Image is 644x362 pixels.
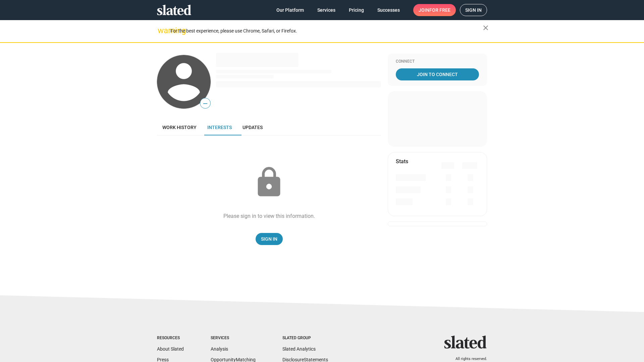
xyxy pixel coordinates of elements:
[372,4,405,16] a: Successes
[252,166,286,199] mat-icon: lock
[223,213,315,220] div: Please sign in to view this information.
[162,125,197,130] span: Work history
[419,4,450,16] span: Join
[312,4,341,16] a: Services
[429,4,450,16] span: for free
[396,68,479,80] a: Join To Connect
[200,99,210,108] span: —
[261,233,277,245] span: Sign In
[282,346,316,352] a: Slated Analytics
[482,24,490,32] mat-icon: close
[460,4,487,16] a: Sign in
[377,4,400,16] span: Successes
[207,125,232,130] span: Interests
[343,4,369,16] a: Pricing
[157,346,184,352] a: About Slated
[157,336,184,341] div: Resources
[396,158,408,165] mat-card-title: Stats
[397,68,478,80] span: Join To Connect
[202,119,237,135] a: Interests
[243,125,263,130] span: Updates
[211,346,228,352] a: Analysis
[349,4,364,16] span: Pricing
[237,119,268,135] a: Updates
[282,336,328,341] div: Slated Group
[158,26,166,35] mat-icon: warning
[317,4,335,16] span: Services
[170,26,483,36] div: For the best experience, please use Chrome, Safari, or Firefox.
[157,119,202,135] a: Work history
[276,4,304,16] span: Our Platform
[413,4,456,16] a: Joinfor free
[465,4,482,16] span: Sign in
[211,336,256,341] div: Services
[271,4,309,16] a: Our Platform
[396,59,479,64] div: Connect
[256,233,283,245] a: Sign In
